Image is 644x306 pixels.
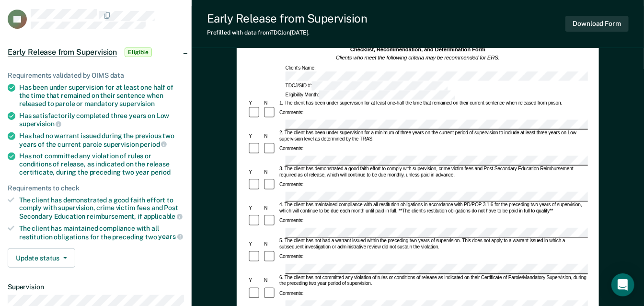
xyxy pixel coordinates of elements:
[263,206,278,212] div: N
[263,169,278,176] div: N
[144,212,183,220] span: applicable
[611,273,634,296] div: Open Intercom Messenger
[19,196,184,221] div: The client has demonstrated a good faith effort to comply with supervision, crime victim fees and...
[8,71,184,80] div: Requirements validated by OIMS data
[248,100,263,106] div: Y
[263,100,278,106] div: N
[248,242,263,248] div: Y
[278,130,588,142] div: 2. The client has been under supervision for a minimum of three years on the current period of su...
[248,206,263,212] div: Y
[120,100,155,107] span: supervision
[151,168,171,176] span: period
[285,81,449,90] div: TDCJ/SID #:
[8,248,75,268] button: Update status
[278,146,305,153] div: Comments:
[263,242,278,248] div: N
[278,182,305,188] div: Comments:
[278,202,588,214] div: 4. The client has maintained compliance with all restitution obligations in accordance with PD/PO...
[19,83,184,107] div: Has been under supervision for at least one half of the time that remained on their sentence when...
[19,112,184,128] div: Has satisfactorily completed three years on Low
[336,55,500,61] em: Clients who meet the following criteria may be recommended for ERS.
[285,65,607,81] div: Client's Name:
[248,133,263,140] div: Y
[19,224,184,241] div: The client has maintained compliance with all restitution obligations for the preceding two
[350,47,485,53] strong: Checklist, Recommendation, and Determination Form
[263,133,278,140] div: N
[278,238,588,250] div: 5. The client has not had a warrant issued within the preceding two years of supervision. This do...
[19,152,184,176] div: Has not committed any violation of rules or conditions of release, as indicated on the release ce...
[278,254,305,260] div: Comments:
[248,169,263,176] div: Y
[285,91,456,100] div: Eligibility Month:
[125,47,152,57] span: Eligible
[159,233,183,240] span: years
[8,184,184,192] div: Requirements to check
[8,283,184,291] dt: Supervision
[278,166,588,178] div: 3. The client has demonstrated a good faith effort to comply with supervision, crime victim fees ...
[278,100,588,106] div: 1. The client has been under supervision for at least one-half the time that remained on their cu...
[19,120,61,128] span: supervision
[263,278,278,284] div: N
[248,278,263,284] div: Y
[278,218,305,224] div: Comments:
[19,132,184,148] div: Has had no warrant issued during the previous two years of the current parole supervision
[140,141,167,148] span: period
[207,12,368,25] div: Early Release from Supervision
[8,47,117,57] span: Early Release from Supervision
[565,16,629,32] button: Download Form
[278,291,305,297] div: Comments:
[278,110,305,117] div: Comments:
[207,29,368,36] div: Prefilled with data from TDCJ on [DATE] .
[278,275,588,287] div: 6. The client has not committed any violation of rules or conditions of release as indicated on t...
